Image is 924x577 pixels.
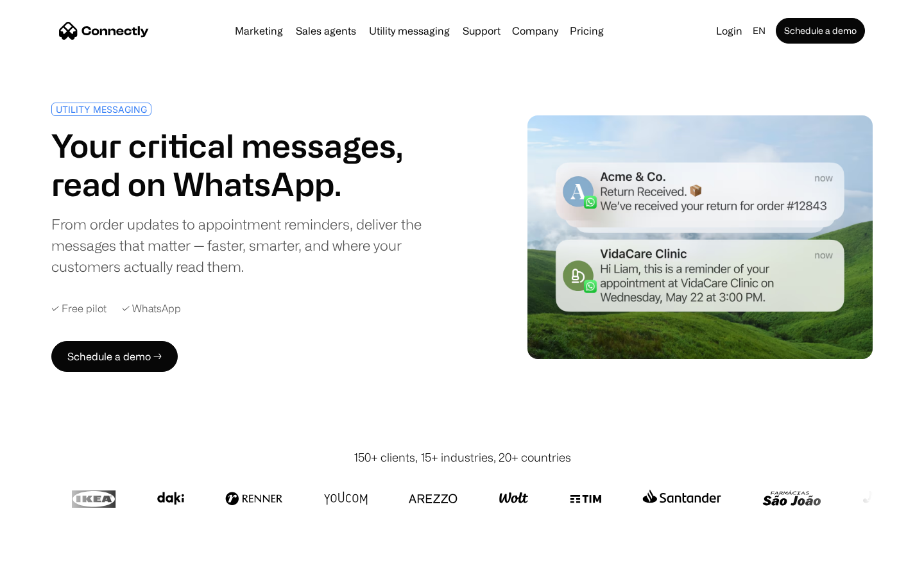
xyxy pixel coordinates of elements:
div: ✓ Free pilot [51,303,107,315]
a: Support [458,26,506,36]
div: From order updates to appointment reminders, deliver the messages that matter — faster, smarter, ... [51,213,457,277]
a: Utility messaging [364,26,455,36]
a: Login [711,22,748,40]
div: ✓ WhatsApp [122,303,181,315]
h1: Your critical messages, read on WhatsApp. [51,126,457,203]
div: 150+ clients, 15+ industries, 20+ countries [354,449,571,466]
div: UTILITY MESSAGING [56,105,147,114]
a: Schedule a demo [776,18,865,44]
a: Pricing [565,26,609,36]
ul: Language list [26,555,77,573]
a: Schedule a demo → [51,341,178,372]
div: en [753,22,766,40]
aside: Language selected: English [13,553,77,573]
a: Sales agents [291,26,361,36]
div: Company [512,22,558,40]
a: Marketing [230,26,288,36]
